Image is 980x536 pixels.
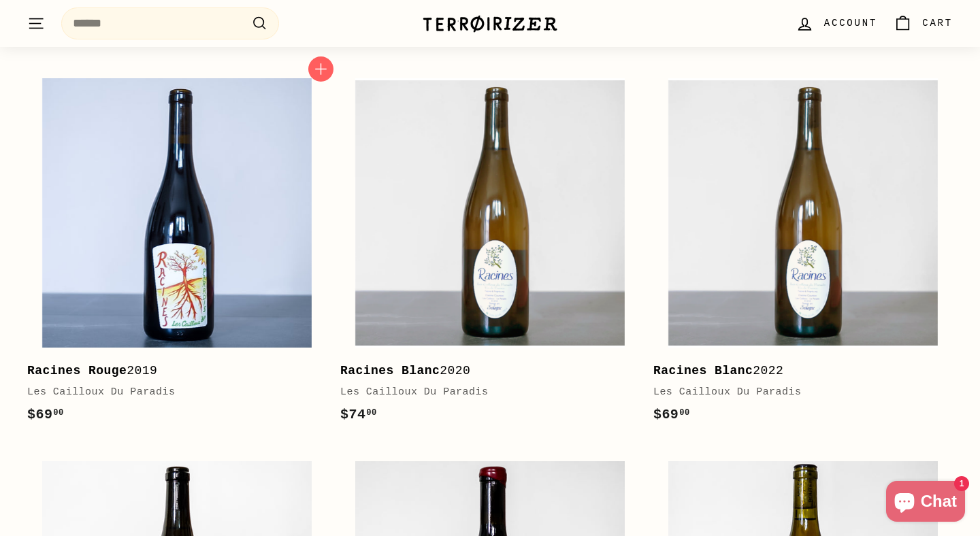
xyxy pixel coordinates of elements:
div: Les Cailloux Du Paradis [653,384,939,401]
div: Les Cailloux Du Paradis [340,384,626,401]
div: 2022 [653,361,939,381]
span: Cart [922,16,953,31]
span: Account [824,16,877,31]
div: 2020 [340,361,626,381]
sup: 00 [679,408,689,418]
inbox-online-store-chat: Shopify online store chat [882,481,969,525]
span: $69 [653,407,690,422]
a: Racines Blanc2022Les Cailloux Du Paradis [653,63,953,439]
b: Racines Blanc [340,364,440,378]
span: $69 [27,407,64,422]
sup: 00 [366,408,376,418]
sup: 00 [53,408,63,418]
b: Racines Blanc [653,364,753,378]
a: Racines Rouge2019Les Cailloux Du Paradis [27,63,327,439]
div: 2019 [27,361,313,381]
a: Account [787,3,885,44]
span: $74 [340,407,377,422]
b: Racines Rouge [27,364,127,378]
a: Racines Blanc2020Les Cailloux Du Paradis [340,63,640,439]
div: Les Cailloux Du Paradis [27,384,313,401]
a: Cart [885,3,961,44]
